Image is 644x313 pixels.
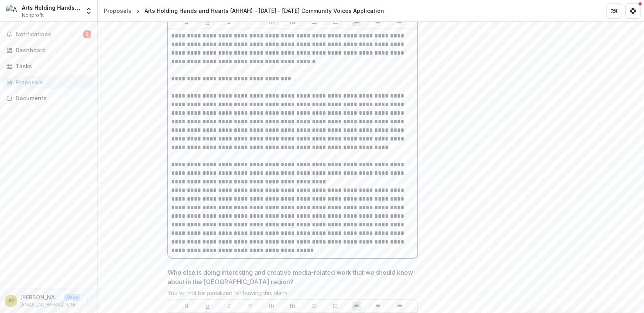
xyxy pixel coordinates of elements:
a: Proposals [3,76,94,89]
div: Dashboard [16,46,88,54]
button: Bullet List [309,301,319,311]
div: Arts Holding Hands and Hearts (AHHAH) - [DATE] - [DATE] Community Voices Application [145,7,384,15]
p: Who else is doing interesting and creative media-related work that we should know about in the [G... [168,268,413,286]
div: Tasks [16,62,88,70]
nav: breadcrumb [101,5,387,16]
button: Get Help [625,3,641,19]
button: Strike [245,301,255,311]
button: Italicize [224,301,234,311]
a: Documents [3,92,94,105]
div: Proposals [16,78,88,86]
button: Bold [182,301,191,311]
button: Open entity switcher [83,3,94,19]
div: Jan Michener [7,298,14,303]
span: Nonprofit [22,12,44,19]
img: Arts Holding Hands and Hearts (AHHAH) [6,5,19,17]
a: Proposals [101,5,134,16]
a: Dashboard [3,44,94,57]
button: Align Left [352,301,361,311]
button: Heading 2 [288,301,297,311]
p: User [64,294,80,301]
p: [PERSON_NAME] [20,293,61,301]
div: You will not be penalized for leaving this blank. [168,290,418,299]
p: [EMAIL_ADDRESS][DOMAIN_NAME] [20,301,80,308]
span: 2 [83,30,91,38]
div: Arts Holding Hands and Hearts (AHHAH) [22,4,80,12]
div: Proposals [104,7,131,15]
div: Documents [16,94,88,102]
button: Ordered List [331,301,340,311]
button: Align Right [395,301,404,311]
button: Heading 1 [267,301,276,311]
button: Partners [606,3,622,19]
button: Align Center [373,301,383,311]
span: Notifications [16,31,83,38]
button: Underline [203,301,212,311]
button: More [83,296,93,306]
a: Tasks [3,60,94,73]
button: Notifications2 [3,28,94,41]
